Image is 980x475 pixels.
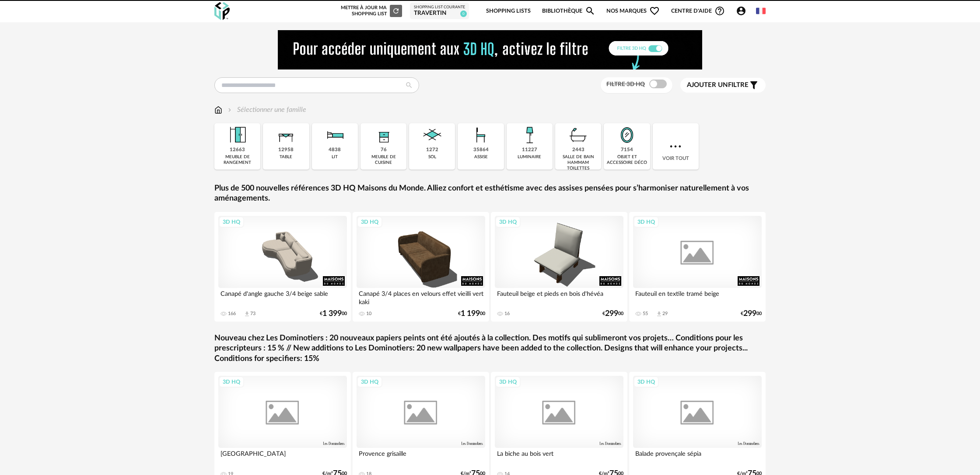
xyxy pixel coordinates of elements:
img: more.7b13dc1.svg [668,139,683,154]
img: Miroir.png [615,123,639,147]
div: lit [332,154,338,160]
span: Magnify icon [585,6,595,16]
div: 2443 [572,147,584,153]
span: Help Circle Outline icon [714,6,725,16]
img: Luminaire.png [518,123,541,147]
div: Voir tout [653,123,699,170]
div: 3D HQ [633,216,659,228]
span: Centre d'aideHelp Circle Outline icon [671,6,725,16]
span: Account Circle icon [736,6,750,16]
div: 12958 [278,147,294,153]
span: Filter icon [749,80,759,90]
div: table [280,154,292,160]
img: Salle%20de%20bain.png [567,123,590,147]
div: 35864 [473,147,489,153]
a: 3D HQ Canapé 3/4 places en velours effet vieilli vert kaki 10 €1 19900 [353,212,489,322]
a: 3D HQ Fauteuil en textile tramé beige 55 Download icon 29 €29900 [629,212,766,322]
img: Sol.png [420,123,444,147]
div: Fauteuil en textile tramé beige [633,288,762,305]
div: 10 [366,311,371,317]
div: 3D HQ [495,216,521,228]
span: Filtre 3D HQ [606,81,645,87]
span: 1 399 [322,311,342,317]
div: Balade provençale sépia [633,448,762,465]
div: meuble de rangement [217,154,258,166]
span: Account Circle icon [736,6,746,16]
div: € 00 [741,311,762,317]
span: Nos marques [606,1,660,21]
img: Table.png [274,123,298,147]
div: meuble de cuisine [363,154,404,166]
div: Sélectionner une famille [226,105,306,115]
div: sol [428,154,436,160]
div: 3D HQ [633,376,659,388]
div: 11227 [522,147,537,153]
div: Shopping List courante [414,5,465,10]
div: Fauteuil beige et pieds en bois d'hévéa [495,288,623,305]
div: Provence grisaille [357,448,485,465]
div: [GEOGRAPHIC_DATA] [218,448,347,465]
div: 7154 [621,147,633,153]
span: 299 [743,311,756,317]
a: 3D HQ Fauteuil beige et pieds en bois d'hévéa 16 €29900 [491,212,627,322]
div: 4838 [329,147,341,153]
span: Download icon [244,311,250,317]
img: Rangement.png [372,123,395,147]
span: 0 [460,10,467,17]
div: assise [474,154,488,160]
span: Download icon [656,311,662,317]
span: filtre [687,81,749,90]
a: BibliothèqueMagnify icon [542,1,595,21]
div: Canapé 3/4 places en velours effet vieilli vert kaki [357,288,485,305]
div: travertin [414,10,465,17]
div: 3D HQ [357,376,382,388]
div: 73 [250,311,255,317]
div: 12663 [230,147,245,153]
div: 3D HQ [219,216,244,228]
div: luminaire [518,154,541,160]
img: svg+xml;base64,PHN2ZyB3aWR0aD0iMTYiIGhlaWdodD0iMTYiIHZpZXdCb3g9IjAgMCAxNiAxNiIgZmlsbD0ibm9uZSIgeG... [226,105,233,115]
a: Shopping Lists [486,1,531,21]
span: Refresh icon [392,8,400,13]
div: 3D HQ [219,376,244,388]
div: 3D HQ [357,216,382,228]
a: Plus de 500 nouvelles références 3D HQ Maisons du Monde. Alliez confort et esthétisme avec des as... [214,184,766,204]
div: € 00 [320,311,347,317]
a: 3D HQ Canapé d'angle gauche 3/4 beige sable 166 Download icon 73 €1 39900 [214,212,351,322]
img: OXP [214,2,230,20]
span: 1 199 [461,311,480,317]
div: € 00 [458,311,485,317]
span: 299 [605,311,618,317]
button: Ajouter unfiltre Filter icon [680,78,766,93]
span: Ajouter un [687,82,728,88]
a: Nouveau chez Les Dominotiers : 20 nouveaux papiers peints ont été ajoutés à la collection. Des mo... [214,333,766,364]
img: Assise.png [469,123,493,147]
div: La biche au bois vert [495,448,623,465]
span: Heart Outline icon [649,6,660,16]
img: NEW%20NEW%20HQ%20NEW_V1.gif [278,30,702,69]
div: 1272 [426,147,438,153]
img: Meuble%20de%20rangement.png [226,123,249,147]
div: 55 [643,311,648,317]
div: objet et accessoire déco [606,154,647,166]
img: fr [756,6,766,16]
a: Shopping List courante travertin 0 [414,5,465,17]
div: 16 [504,311,510,317]
div: 3D HQ [495,376,521,388]
div: 76 [381,147,387,153]
div: salle de bain hammam toilettes [558,154,598,171]
div: € 00 [602,311,623,317]
img: svg+xml;base64,PHN2ZyB3aWR0aD0iMTYiIGhlaWdodD0iMTciIHZpZXdCb3g9IjAgMCAxNiAxNyIgZmlsbD0ibm9uZSIgeG... [214,105,222,115]
div: 29 [662,311,668,317]
div: 166 [228,311,236,317]
div: Canapé d'angle gauche 3/4 beige sable [218,288,347,305]
div: Mettre à jour ma Shopping List [339,5,402,17]
img: Literie.png [323,123,346,147]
